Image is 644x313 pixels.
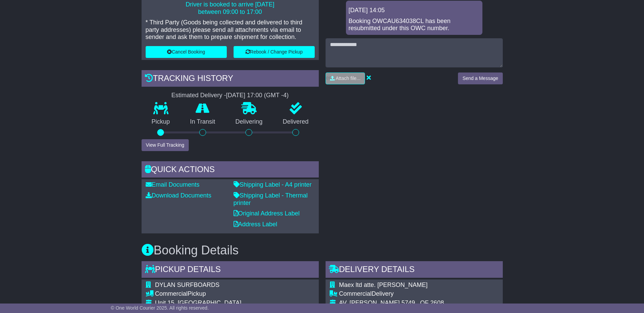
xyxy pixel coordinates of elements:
p: Driver is booked to arrive [DATE] between 09:00 to 17:00 [146,1,315,16]
div: [DATE] 17:00 (GMT -4) [226,92,289,99]
button: Rebook / Change Pickup [234,46,315,58]
div: Delivery [339,290,466,298]
p: * Third Party (Goods being collected and delivered to third party addresses) please send all atta... [146,19,315,41]
span: Commercial [155,290,188,297]
h3: Booking Details [142,244,503,257]
button: Send a Message [458,72,502,84]
div: Unit 15, [GEOGRAPHIC_DATA], [155,299,309,307]
div: [DATE] 14:05 [349,7,480,14]
p: Delivered [273,118,319,126]
a: Original Address Label [234,210,300,217]
p: In Transit [180,118,225,126]
button: View Full Tracking [142,139,189,151]
p: Pickup [142,118,180,126]
span: Maex ltd atte. [PERSON_NAME] [339,281,428,288]
button: Cancel Booking [146,46,227,58]
div: Pickup Details [142,261,319,279]
a: Download Documents [146,192,211,199]
a: Shipping Label - Thermal printer [234,192,308,206]
a: Email Documents [146,181,200,188]
a: Shipping Label - A4 printer [234,181,312,188]
span: DYLAN SURFBOARDS [155,281,220,288]
span: © One World Courier 2025. All rights reserved. [111,305,209,311]
a: Address Label [234,221,277,228]
div: Pickup [155,290,309,298]
div: AV. [PERSON_NAME] 5749 , OF 2608 [339,299,466,307]
div: Estimated Delivery - [142,92,319,99]
div: Delivery Details [326,261,503,279]
p: Delivering [225,118,273,126]
div: Tracking history [142,70,319,88]
div: Booking OWCAU634038CL has been resubmitted under this OWC number. [349,18,480,32]
div: Quick Actions [142,161,319,180]
span: Commercial [339,290,372,297]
